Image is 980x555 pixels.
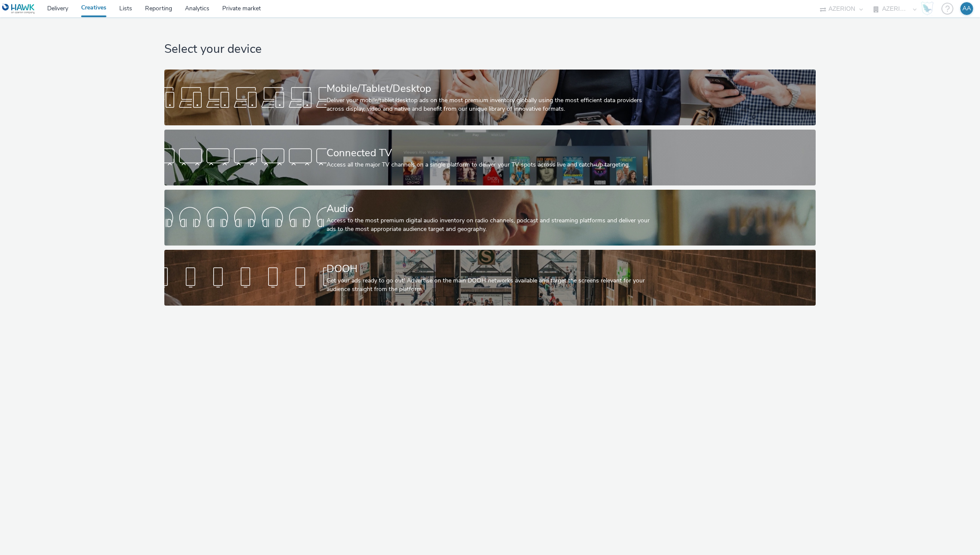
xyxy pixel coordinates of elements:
[164,130,816,185] a: Connected TVAccess all the major TV channels on a single platform to deliver your TV spots across...
[327,161,650,169] div: Access all the major TV channels on a single platform to deliver your TV spots across live and ca...
[921,2,937,15] a: Hawk Academy
[327,146,650,161] div: Connected TV
[164,70,816,125] a: Mobile/Tablet/DesktopDeliver your mobile/tablet/desktop ads on the most premium inventory globall...
[327,96,650,114] div: Deliver your mobile/tablet/desktop ads on the most premium inventory globally using the most effi...
[164,250,816,306] a: DOOHGet your ads ready to go out! Advertise on the main DOOH networks available and target the sc...
[164,190,816,246] a: AudioAccess to the most premium digital audio inventory on radio channels, podcast and streaming ...
[164,41,816,58] h1: Select your device
[327,201,650,216] div: Audio
[327,276,650,294] div: Get your ads ready to go out! Advertise on the main DOOH networks available and target the screen...
[962,2,971,15] div: AA
[327,216,650,234] div: Access to the most premium digital audio inventory on radio channels, podcast and streaming platf...
[327,261,650,276] div: DOOH
[921,2,934,15] img: Hawk Academy
[327,81,650,96] div: Mobile/Tablet/Desktop
[2,3,35,14] img: undefined Logo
